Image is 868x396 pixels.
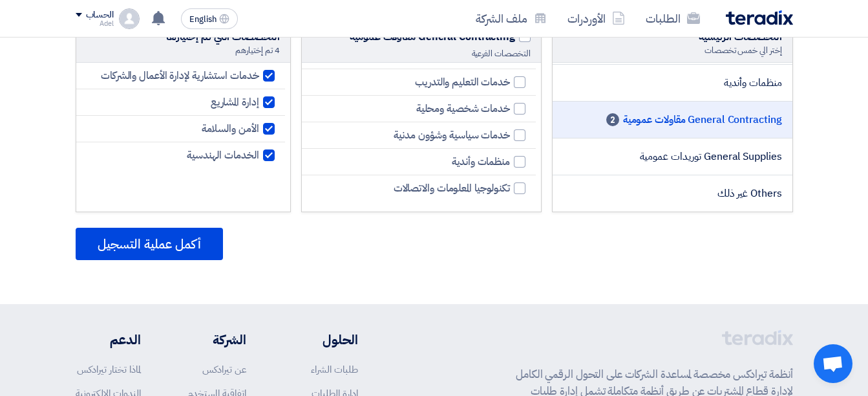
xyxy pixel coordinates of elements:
img: Teradix logo [726,10,793,25]
span: تكنولوجيا المعلومات والاتصالات [394,181,510,196]
span: Others غير ذلك [717,186,782,201]
div: الحساب [86,10,114,21]
button: English [181,8,238,29]
span: الأمن والسلامة [202,121,259,137]
a: عن تيرادكس [202,362,246,377]
span: General Contracting مقاولات عمومية [623,112,782,127]
span: خدمات شخصية ومحلية [416,101,510,116]
a: الأوردرات [557,3,635,34]
span: General Supplies توريدات عمومية [640,149,782,164]
a: الطلبات [635,3,710,34]
a: طلبات الشراء [311,362,358,377]
span: الخدمات الهندسية [187,148,259,163]
div: التخصصات الفرعية [312,48,531,60]
li: الحلول [285,330,358,349]
span: خدمات استشارية لإدارة الأعمال والشركات [101,68,259,83]
span: English [189,15,217,24]
div: Open chat [814,344,852,383]
a: ملف الشركة [465,3,557,34]
span: خدمات سياسية وشؤون مدنية [394,127,510,143]
div: Adel [76,20,114,27]
img: profile_test.png [119,8,140,29]
span: 2 [606,113,619,126]
div: إختر الي خمس تخصصات [563,45,782,56]
button: أكمل عملية التسجيل [76,228,223,260]
span: منظمات وأندية [724,75,782,91]
div: 4 تم إختيارهم [87,45,280,56]
a: لماذا تختار تيرادكس [77,362,141,377]
span: منظمات وأندية [452,154,510,170]
li: الدعم [76,330,141,349]
li: الشركة [179,330,246,349]
span: خدمات التعليم والتدريب [415,74,510,90]
span: إدارة المشاريع [211,94,259,110]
